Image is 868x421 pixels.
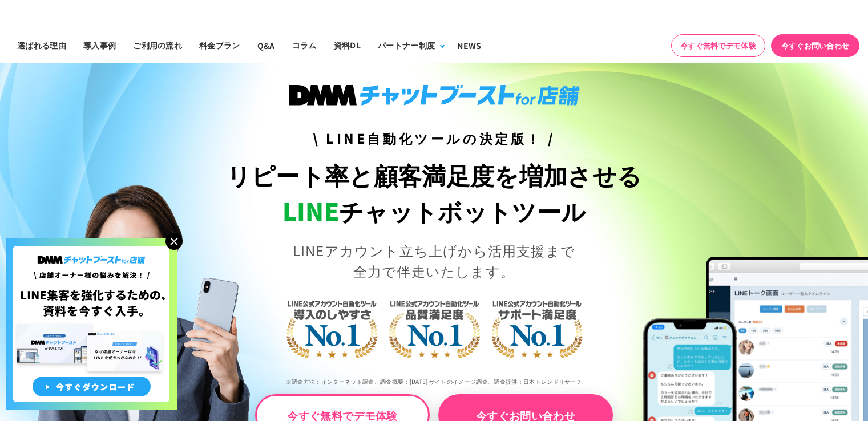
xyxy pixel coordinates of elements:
h1: リピート率と顧客満足度を増加させる チャットボットツール [217,157,651,229]
a: ご利用の流れ [124,28,191,63]
div: パートナー制度 [378,39,435,51]
a: NEWS [449,28,490,63]
a: 資料DL [325,28,369,63]
a: Q&A [249,28,284,63]
h3: \ LINE自動化ツールの決定版！ / [217,128,651,148]
a: 選ばれる理由 [9,28,75,63]
a: 今すぐお問い合わせ [771,34,859,57]
img: 店舗オーナー様の悩みを解決!LINE集客を狂化するための資料を今すぐ入手! [6,238,177,410]
a: 料金プラン [191,28,249,63]
p: ※調査方法：インターネット調査、調査概要：[DATE] サイトのイメージ調査、調査提供：日本トレンドリサーチ [217,369,651,394]
a: 導入事例 [75,28,124,63]
span: LINE [282,193,339,228]
a: 店舗オーナー様の悩みを解決!LINE集客を狂化するための資料を今すぐ入手! [6,238,177,252]
a: 今すぐ無料でデモ体験 [671,34,765,57]
a: コラム [284,28,325,63]
p: LINEアカウント立ち上げから活用支援まで 全力で伴走いたします。 [217,240,651,281]
img: LINE公式アカウント自動化ツール導入のしやすさNo.1｜LINE公式アカウント自動化ツール品質満足度No.1｜LINE公式アカウント自動化ツールサポート満足度No.1 [249,256,620,398]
